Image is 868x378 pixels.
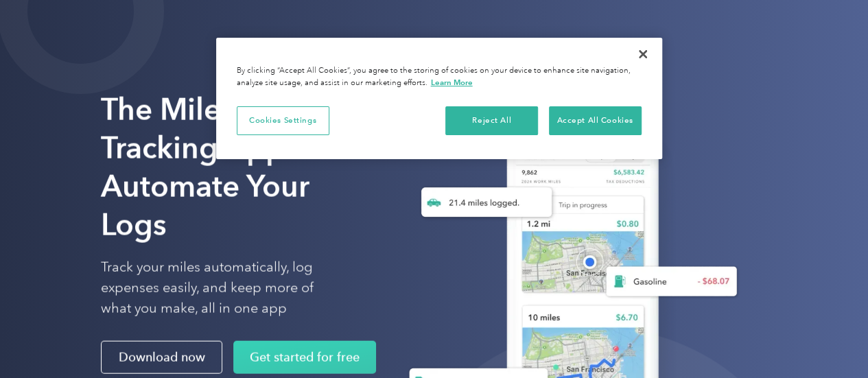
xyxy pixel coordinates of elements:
div: By clicking “Accept All Cookies”, you agree to the storing of cookies on your device to enhance s... [237,65,642,89]
strong: The Mileage Tracking App to Automate Your Logs [101,91,321,243]
div: Privacy [216,38,662,159]
a: Download now [101,341,222,374]
button: Accept All Cookies [549,106,642,135]
button: Close [628,39,658,69]
a: More information about your privacy, opens in a new tab [431,78,473,87]
a: Get started for free [233,341,376,374]
button: Reject All [445,106,538,135]
p: Track your miles automatically, log expenses easily, and keep more of what you make, all in one app [101,257,346,319]
button: Cookies Settings [237,106,329,135]
div: Cookie banner [216,38,662,159]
